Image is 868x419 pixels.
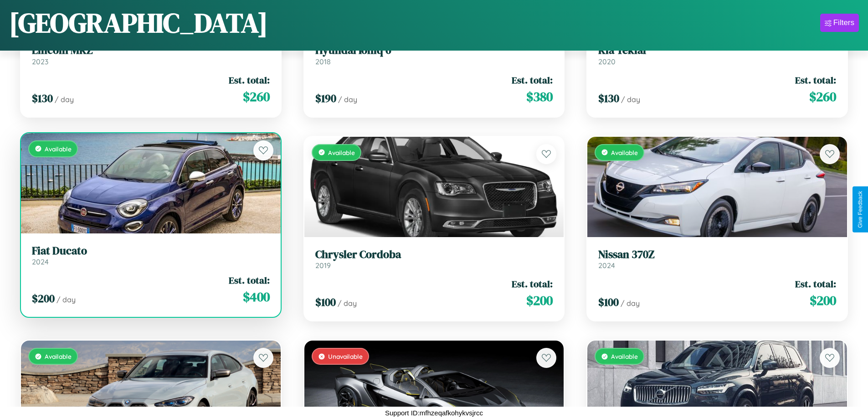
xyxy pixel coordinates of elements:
[315,57,331,66] span: 2018
[315,248,553,261] h3: Chrysler Cordoba
[598,57,616,66] span: 2020
[611,352,638,360] span: Available
[45,352,72,360] span: Available
[621,95,640,104] span: / day
[315,295,336,310] span: $ 100
[243,88,270,106] span: $ 260
[385,407,483,419] p: Support ID: mfhzeqafkohykvsjrcc
[56,295,76,304] span: / day
[621,299,640,308] span: / day
[611,149,638,156] span: Available
[32,44,270,66] a: Lincoln MKZ2023
[512,277,553,290] span: Est. total:
[857,191,863,228] div: Give Feedback
[315,261,331,270] span: 2019
[315,44,553,66] a: Hyundai Ioniq 62018
[55,95,74,104] span: / day
[598,44,836,66] a: Kia Tekiar2020
[338,95,357,104] span: / day
[9,4,268,41] h1: [GEOGRAPHIC_DATA]
[32,244,270,258] h3: Fiat Ducato
[820,14,859,32] button: Filters
[32,91,53,106] span: $ 130
[229,73,270,87] span: Est. total:
[810,291,836,310] span: $ 200
[243,288,270,306] span: $ 400
[338,299,357,308] span: / day
[32,291,55,306] span: $ 200
[795,73,836,87] span: Est. total:
[45,145,72,153] span: Available
[32,244,270,267] a: Fiat Ducato2024
[32,257,49,266] span: 2024
[598,44,836,57] h3: Kia Tekiar
[315,91,336,106] span: $ 190
[795,277,836,290] span: Est. total:
[598,248,836,270] a: Nissan 370Z2024
[32,44,270,57] h3: Lincoln MKZ
[598,248,836,261] h3: Nissan 370Z
[32,57,48,66] span: 2023
[315,44,553,57] h3: Hyundai Ioniq 6
[328,149,355,156] span: Available
[833,18,854,27] div: Filters
[315,248,553,270] a: Chrysler Cordoba2019
[512,73,553,87] span: Est. total:
[598,295,619,310] span: $ 100
[598,261,615,270] span: 2024
[809,88,836,106] span: $ 260
[229,274,270,287] span: Est. total:
[526,291,553,310] span: $ 200
[598,91,619,106] span: $ 130
[328,352,363,360] span: Unavailable
[526,88,553,106] span: $ 380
